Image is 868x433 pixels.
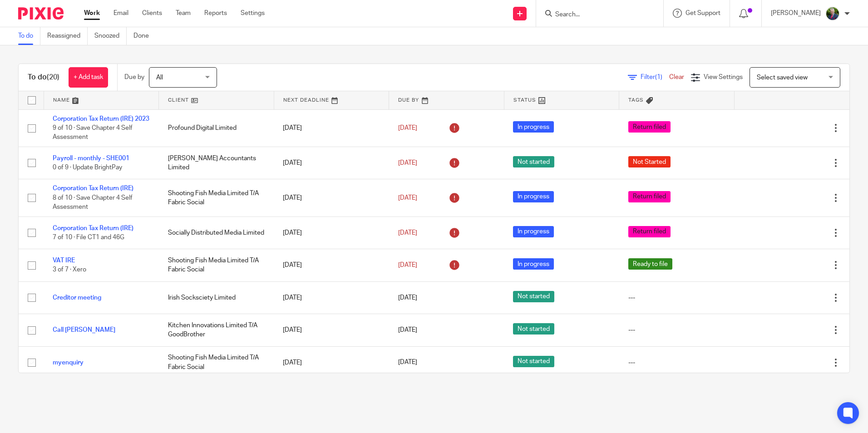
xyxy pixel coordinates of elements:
a: Snoozed [94,27,127,45]
a: Email [113,9,128,18]
a: To do [18,27,40,45]
div: --- [628,293,725,302]
a: Done [133,27,156,45]
span: 9 of 10 · Save Chapter 4 Self Assessment [53,125,133,141]
span: Return filed [628,226,671,237]
span: Filter [641,74,669,80]
td: Shooting Fish Media Limited T/A Fabric Social [159,346,274,379]
a: VAT IRE [53,257,75,264]
td: [DATE] [274,249,389,281]
td: Shooting Fish Media Limited T/A Fabric Social [159,179,274,216]
a: Corporation Tax Return (IRE) 2023 [53,116,149,122]
span: Not Started [628,156,671,167]
span: In progress [513,121,554,133]
span: [DATE] [398,327,417,333]
span: Tags [628,98,644,103]
a: Work [84,9,100,18]
span: 8 of 10 · Save Chapter 4 Self Assessment [53,195,133,211]
span: In progress [513,191,554,202]
span: Return filed [628,191,671,202]
a: Corporation Tax Return (IRE) [53,225,133,231]
a: Call [PERSON_NAME] [53,327,115,333]
span: Get Support [686,10,720,16]
a: Payroll - monthly - SHE001 [53,155,129,162]
a: Settings [241,9,265,18]
span: Ready to file [628,258,672,270]
span: Not started [513,323,554,335]
a: myenquiry [53,359,84,366]
span: All [156,74,163,81]
a: Creditor meeting [53,295,101,301]
div: --- [628,358,725,367]
span: [DATE] [398,359,417,366]
span: In progress [513,226,554,237]
a: Clients [142,9,162,18]
td: [DATE] [274,314,389,346]
td: Profound Digital Limited [159,109,274,147]
span: Not started [513,291,554,302]
span: 0 of 9 · Update BrightPay [53,164,122,171]
a: + Add task [69,67,108,88]
span: (1) [655,74,662,80]
span: [DATE] [398,125,417,131]
span: 7 of 10 · File CT1 and 46G [53,234,124,241]
span: [DATE] [398,230,417,236]
td: [DATE] [274,281,389,314]
td: Irish Socksciety Limited [159,281,274,314]
td: [DATE] [274,216,389,249]
td: Shooting Fish Media Limited T/A Fabric Social [159,249,274,281]
a: Corporation Tax Return (IRE) [53,185,133,192]
a: Team [176,9,191,18]
td: [DATE] [274,109,389,147]
p: Due by [124,73,144,82]
img: download.png [825,6,840,21]
a: Reassigned [47,27,88,45]
span: In progress [513,258,554,270]
td: [DATE] [274,346,389,379]
span: Return filed [628,121,671,133]
span: Not started [513,356,554,367]
a: Clear [669,74,684,80]
span: [DATE] [398,262,417,268]
td: Kitchen Innovations Limited T/A GoodBrother [159,314,274,346]
span: Select saved view [757,74,808,81]
span: [DATE] [398,295,417,301]
td: Socially Distributed Media Limited [159,216,274,249]
td: [PERSON_NAME] Accountants Limited [159,147,274,179]
td: [DATE] [274,147,389,179]
input: Search [554,11,636,19]
span: [DATE] [398,195,417,201]
div: --- [628,325,725,335]
span: (20) [47,74,59,81]
span: Not started [513,156,554,167]
span: 3 of 7 · Xero [53,267,86,273]
td: [DATE] [274,179,389,216]
img: Pixie [18,7,64,20]
span: View Settings [704,74,743,80]
a: Reports [204,9,227,18]
h1: To do [28,73,59,82]
p: [PERSON_NAME] [771,9,821,18]
span: [DATE] [398,160,417,166]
